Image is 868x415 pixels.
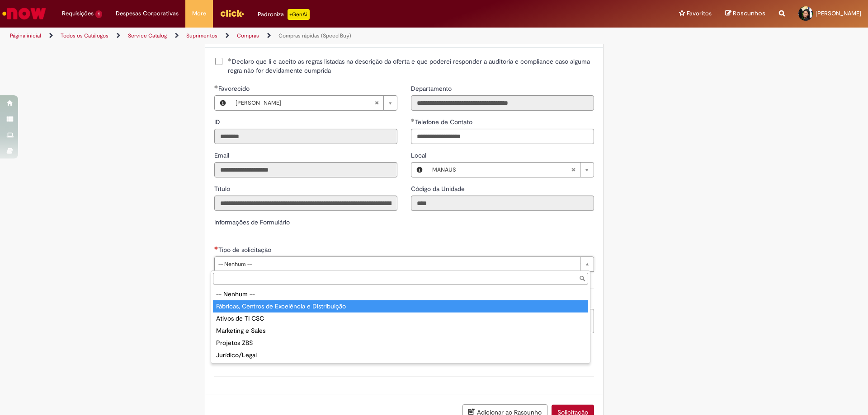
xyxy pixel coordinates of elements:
[213,288,588,300] div: -- Nenhum --
[211,286,590,363] ul: Tipo de solicitação
[213,349,588,361] div: Jurídico/Legal
[213,312,588,325] div: Ativos de TI CSC
[213,337,588,349] div: Projetos ZBS
[213,325,588,337] div: Marketing e Sales
[213,300,588,312] div: Fábricas, Centros de Excelência e Distribuição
